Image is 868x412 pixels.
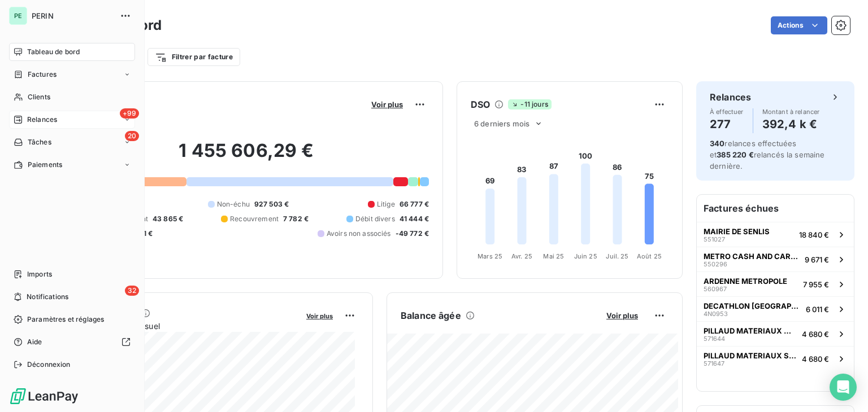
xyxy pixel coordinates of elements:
button: PILLAUD MATERIAUX SAS5716474 680 € [697,346,854,371]
span: Voir plus [371,100,403,109]
span: 385 220 € [717,150,753,159]
button: PILLAUD MATERIAUX MEAUX5716444 680 € [697,321,854,346]
h4: 277 [710,115,744,133]
span: Litige [377,199,395,209]
span: Avoirs non associés [327,229,391,239]
span: À effectuer [710,108,744,115]
span: Voir plus [606,311,638,320]
span: 7 955 € [803,280,829,289]
h6: Factures échues [697,195,854,222]
span: 41 444 € [400,214,429,224]
img: Logo LeanPay [9,387,79,405]
span: Clients [28,92,50,102]
span: Recouvrement [230,214,279,224]
span: 927 503 € [254,199,289,209]
span: Notifications [27,292,68,302]
span: Chiffre d'affaires mensuel [64,320,298,332]
a: Imports [9,265,135,283]
span: 6 011 € [806,305,829,314]
span: 550296 [704,261,727,268]
tspan: Juil. 25 [606,252,628,260]
span: 18 840 € [799,230,829,239]
span: Voir plus [306,312,333,320]
h6: DSO [471,98,490,111]
div: PE [9,7,27,25]
a: 20Tâches [9,133,135,151]
h6: Relances [710,90,751,104]
span: 4 680 € [802,330,829,339]
button: Filtrer par facture [147,48,240,66]
span: Paiements [28,160,62,170]
span: 66 777 € [400,199,429,209]
span: PILLAUD MATERIAUX MEAUX [704,326,797,335]
span: METRO CASH AND CARRY FRANCE [704,252,800,261]
span: Montant à relancer [762,108,820,115]
tspan: Mars 25 [478,252,502,260]
span: Débit divers [355,214,395,224]
span: MAIRIE DE SENLIS [704,227,770,236]
span: 571644 [704,335,725,342]
span: Tâches [28,137,51,147]
button: Voir plus [368,99,406,109]
span: Relances [27,115,57,125]
span: 4 680 € [802,354,829,363]
span: Paramètres et réglages [27,314,104,325]
span: +99 [120,108,139,119]
button: Voir plus [303,310,336,321]
button: MAIRIE DE SENLIS55102718 840 € [697,222,854,247]
a: Aide [9,333,135,351]
span: 20 [125,131,139,141]
a: Paiements [9,156,135,174]
span: 560967 [704,286,727,292]
span: -11 jours [508,99,551,109]
span: 7 782 € [283,214,309,224]
span: PILLAUD MATERIAUX SAS [704,351,797,360]
span: 32 [125,286,139,296]
span: Déconnexion [27,360,71,370]
button: Voir plus [603,310,641,321]
span: 6 derniers mois [474,119,530,128]
h6: Balance âgée [401,309,461,322]
span: 9 671 € [805,255,829,264]
span: PERIN [32,11,113,20]
span: 340 [710,139,724,148]
tspan: Juin 25 [574,252,597,260]
button: METRO CASH AND CARRY FRANCE5502969 671 € [697,247,854,271]
button: Actions [771,16,827,34]
span: Factures [28,69,57,80]
span: Non-échu [217,199,250,209]
button: ARDENNE METROPOLE5609677 955 € [697,271,854,296]
span: 551027 [704,236,725,243]
tspan: Août 25 [637,252,662,260]
span: -49 772 € [396,229,429,239]
tspan: Avr. 25 [511,252,532,260]
span: 571647 [704,360,724,367]
a: Paramètres et réglages [9,310,135,328]
span: relances effectuées et relancés la semaine dernière. [710,139,825,170]
tspan: Mai 25 [543,252,564,260]
div: Open Intercom Messenger [830,374,857,401]
span: DECATHLON [GEOGRAPHIC_DATA] [704,301,801,310]
span: 4N0953 [704,310,728,317]
a: +99Relances [9,111,135,129]
a: Clients [9,88,135,106]
h2: 1 455 606,29 € [64,139,429,173]
span: Aide [27,337,42,347]
span: Imports [27,269,52,279]
button: DECATHLON [GEOGRAPHIC_DATA]4N09536 011 € [697,296,854,321]
span: ARDENNE METROPOLE [704,277,787,286]
h4: 392,4 k € [762,115,820,133]
span: 43 865 € [153,214,183,224]
span: Tableau de bord [27,47,80,57]
a: Tableau de bord [9,43,135,61]
a: Factures [9,65,135,84]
